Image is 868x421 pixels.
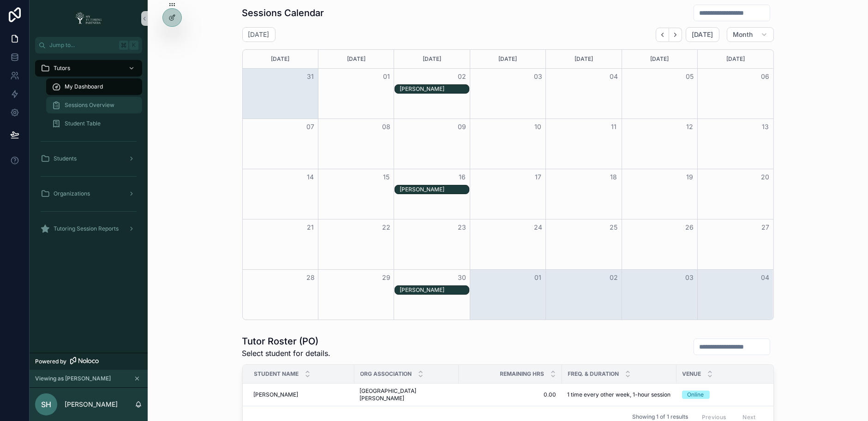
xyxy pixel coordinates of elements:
[305,222,316,233] button: 21
[65,400,118,409] p: [PERSON_NAME]
[760,121,771,132] button: 13
[381,121,392,132] button: 08
[684,272,695,283] button: 03
[30,353,148,370] a: Powered by
[130,42,138,49] span: K
[395,50,468,68] div: [DATE]
[456,71,467,82] button: 02
[305,121,316,132] button: 07
[400,286,469,294] div: Makenzie Mills
[35,37,142,53] button: Jump to...K
[381,222,392,233] button: 22
[533,71,544,82] button: 03
[727,27,774,42] button: Month
[360,387,453,402] a: [GEOGRAPHIC_DATA][PERSON_NAME]
[49,42,115,49] span: Jump to...
[400,185,469,194] div: Makenzie Mills
[400,85,469,93] div: Makenzie Mills
[41,399,51,410] span: SH
[54,225,119,232] span: Tutoring Session Reports
[35,60,142,77] a: Tutors
[464,391,557,398] a: 0.00
[65,83,103,90] span: My Dashboard
[254,391,349,398] a: [PERSON_NAME]
[533,172,544,183] button: 17
[242,49,774,320] div: Month View
[547,50,620,68] div: [DATE]
[456,121,467,132] button: 09
[72,11,105,26] img: App logo
[568,391,671,398] a: 1 time every other week, 1-hour session
[733,30,753,39] span: Month
[400,186,469,193] div: [PERSON_NAME]
[254,391,299,398] span: [PERSON_NAME]
[242,348,331,359] span: Select student for details.
[608,121,619,132] button: 11
[360,370,412,378] span: Org Association
[456,272,467,283] button: 30
[656,28,669,42] button: Back
[456,172,467,183] button: 16
[684,121,695,132] button: 12
[46,97,142,113] a: Sessions Overview
[608,272,619,283] button: 02
[54,65,70,72] span: Tutors
[244,50,317,68] div: [DATE]
[35,375,111,382] span: Viewing as [PERSON_NAME]
[46,78,142,95] a: My Dashboard
[400,286,469,294] div: [PERSON_NAME]
[46,115,142,132] a: Student Table
[684,71,695,82] button: 05
[669,28,682,42] button: Next
[608,172,619,183] button: 18
[35,150,142,167] a: Students
[35,220,142,237] a: Tutoring Session Reports
[400,85,469,93] div: [PERSON_NAME]
[65,120,101,127] span: Student Table
[305,71,316,82] button: 31
[684,222,695,233] button: 26
[760,272,771,283] button: 04
[533,222,544,233] button: 24
[320,50,392,68] div: [DATE]
[688,391,704,399] div: Online
[608,71,619,82] button: 04
[472,50,544,68] div: [DATE]
[242,335,331,348] h1: Tutor Roster (PO)
[760,222,771,233] button: 27
[381,71,392,82] button: 01
[632,413,688,421] span: Showing 1 of 1 results
[568,370,619,378] span: Freq. & Duration
[608,222,619,233] button: 25
[381,272,392,283] button: 29
[305,272,316,283] button: 28
[248,30,269,39] h2: [DATE]
[533,121,544,132] button: 10
[699,50,772,68] div: [DATE]
[305,172,316,183] button: 14
[242,6,324,19] h1: Sessions Calendar
[65,101,114,109] span: Sessions Overview
[54,190,90,197] span: Organizations
[254,370,299,378] span: Student Name
[623,50,696,68] div: [DATE]
[760,172,771,183] button: 20
[692,30,713,39] span: [DATE]
[35,358,66,365] span: Powered by
[682,391,776,399] a: Online
[500,370,545,378] span: Remaining Hrs
[35,185,142,202] a: Organizations
[686,27,719,42] button: [DATE]
[381,172,392,183] button: 15
[684,172,695,183] button: 19
[760,71,771,82] button: 06
[30,53,148,249] div: scrollable content
[682,370,701,378] span: Venue
[533,272,544,283] button: 01
[54,155,77,162] span: Students
[456,222,467,233] button: 23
